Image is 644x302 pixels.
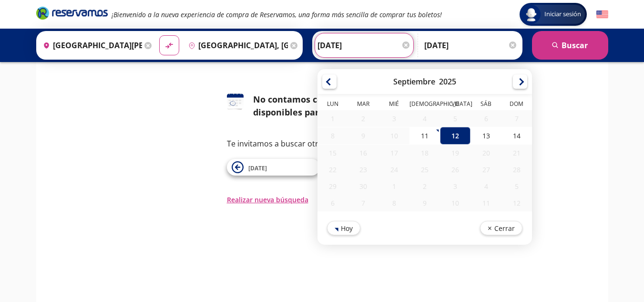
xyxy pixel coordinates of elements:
th: Jueves [409,100,440,110]
div: 04-Sep-25 [409,110,440,127]
div: 27-Sep-25 [470,161,501,178]
div: 01-Oct-25 [378,178,409,195]
div: 07-Sep-25 [501,110,532,127]
th: Domingo [501,100,532,110]
button: Realizar nueva búsqueda [227,195,308,205]
div: 11-Oct-25 [470,195,501,211]
div: 12-Oct-25 [501,195,532,211]
div: 06-Oct-25 [317,195,348,211]
p: Te invitamos a buscar otra fecha o ruta [227,138,418,149]
div: 21-Sep-25 [501,145,532,161]
th: Sábado [470,100,501,110]
div: 09-Sep-25 [348,127,378,144]
div: 14-Sep-25 [501,127,532,145]
input: Elegir Fecha [317,33,411,57]
div: 04-Oct-25 [470,178,501,195]
th: Martes [348,100,378,110]
div: 02-Oct-25 [409,178,440,195]
div: 03-Sep-25 [378,110,409,127]
div: 2025 [439,76,456,87]
button: [DATE] [227,159,320,176]
div: 05-Sep-25 [440,110,470,127]
span: Iniciar sesión [541,10,585,19]
div: 05-Oct-25 [501,178,532,195]
button: Cerrar [480,221,522,235]
div: 08-Sep-25 [317,127,348,144]
input: Buscar Origen [39,33,143,57]
div: 28-Sep-25 [501,161,532,178]
div: No contamos con horarios disponibles para esta fecha [253,93,418,119]
div: 25-Sep-25 [409,161,440,178]
i: Brand Logo [36,6,108,20]
div: 12-Sep-25 [440,127,470,145]
button: Hoy [327,221,360,235]
div: 20-Sep-25 [470,145,501,161]
th: Miércoles [378,100,409,110]
input: Opcional [424,33,518,57]
div: 18-Sep-25 [409,145,440,161]
div: 11-Sep-25 [409,127,440,145]
a: Brand Logo [36,6,108,23]
div: 07-Oct-25 [348,195,378,211]
div: 15-Sep-25 [317,145,348,161]
div: 10-Oct-25 [440,195,470,211]
button: Buscar [532,31,608,60]
div: 03-Oct-25 [440,178,470,195]
th: Viernes [440,100,470,110]
div: 22-Sep-25 [317,161,348,178]
div: 02-Sep-25 [348,110,378,127]
div: 01-Sep-25 [317,110,348,127]
div: 13-Sep-25 [470,127,501,145]
div: 19-Sep-25 [440,145,470,161]
div: 16-Sep-25 [348,145,378,161]
div: 30-Sep-25 [348,178,378,195]
em: ¡Bienvenido a la nueva experiencia de compra de Reservamos, una forma más sencilla de comprar tus... [112,10,442,19]
div: 23-Sep-25 [348,161,378,178]
span: [DATE] [248,164,267,172]
div: 10-Sep-25 [378,127,409,144]
div: Septiembre [393,76,435,87]
input: Buscar Destino [184,33,288,57]
div: 06-Sep-25 [470,110,501,127]
div: 29-Sep-25 [317,178,348,195]
div: 17-Sep-25 [378,145,409,161]
div: 24-Sep-25 [378,161,409,178]
th: Lunes [317,100,348,110]
div: 08-Oct-25 [378,195,409,211]
div: 09-Oct-25 [409,195,440,211]
div: 26-Sep-25 [440,161,470,178]
button: English [596,9,608,21]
